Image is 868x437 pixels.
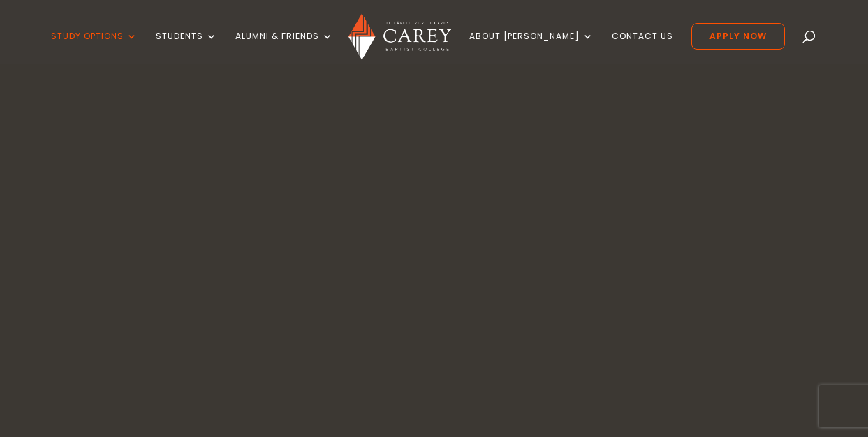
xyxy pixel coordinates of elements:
a: Study Options [51,31,138,64]
a: Students [156,31,217,64]
a: About [PERSON_NAME] [469,31,594,64]
a: Alumni & Friends [235,31,333,64]
a: Contact Us [612,31,673,64]
a: Apply Now [691,23,785,50]
img: Carey Baptist College [348,13,451,60]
